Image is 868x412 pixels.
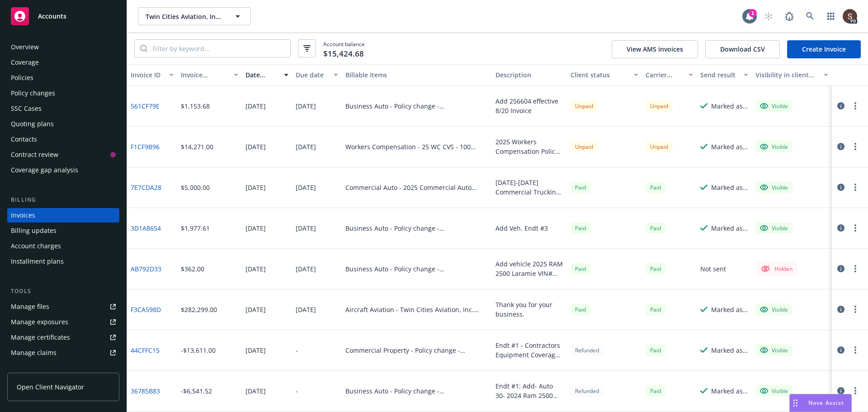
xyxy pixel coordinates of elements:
div: Send result [700,70,738,80]
a: Policies [7,71,119,85]
div: Due date [296,70,329,80]
div: Marked as sent [711,223,748,233]
div: Paid [646,385,665,397]
div: Unpaid [571,141,598,152]
div: Manage files [11,299,49,314]
span: Manage exposures [7,315,119,329]
div: Add vehicle 2025 RAM 2500 Laramie VIN# [US_VEHICLE_IDENTIFICATION_NUMBER]; Delete vehicle 2023 GM... [495,259,563,278]
div: [DATE] [245,346,266,355]
div: Manage certificates [11,330,70,345]
div: Marked as sent [711,386,748,396]
div: Client status [571,70,628,80]
span: Open Client Navigator [17,382,84,392]
div: Unpaid [646,100,673,112]
div: Add Veh. Endt #3 [495,223,548,233]
button: Visibility in client dash [752,64,832,86]
div: Carrier status [646,70,684,80]
div: [DATE] [296,223,316,233]
span: Twin Cities Aviation, Inc. (Commercial) [146,12,224,21]
button: Invoice ID [127,64,177,86]
div: Drag to move [790,394,801,412]
a: Overview [7,40,119,54]
div: Paid [571,304,590,315]
a: Switch app [822,7,840,25]
div: Paid [646,304,665,315]
div: Paid [571,223,590,234]
a: Account charges [7,239,119,253]
button: Download CSV [705,40,780,58]
div: Business Auto - Policy change - CALH2514384A-006 [345,223,488,233]
a: Billing updates [7,223,119,238]
div: Visible [760,224,788,232]
span: Paid [571,263,590,275]
div: 1 [749,9,757,17]
input: Filter by keyword... [147,40,290,57]
div: Unpaid [571,100,598,112]
a: Create Invoice [787,40,861,58]
div: Visible [760,387,788,395]
div: -$13,611.00 [181,346,216,355]
div: [DATE] [245,386,266,396]
div: Visible [760,142,788,151]
div: Manage exposures [11,315,68,329]
div: [DATE] [245,101,266,111]
div: Commercial Auto - 2025 Commercial Auto Trucking Policy - P01-000094121-00 [345,183,488,192]
a: F3CA598D [131,305,161,314]
div: Account charges [11,239,61,253]
div: $362.00 [181,264,204,274]
span: $15,424.68 [323,48,364,60]
a: Search [801,7,819,25]
a: Report a Bug [780,7,798,25]
a: Manage claims [7,346,119,360]
a: Contacts [7,132,119,147]
a: 3D1A8654 [131,223,161,233]
img: photo [843,9,857,24]
button: View AMS invoices [612,40,698,58]
div: $1,153.68 [181,101,210,111]
div: Visibility in client dash [755,70,818,80]
button: Due date [292,64,342,86]
div: Date issued [245,70,278,80]
button: Date issued [242,64,292,86]
div: $5,000.00 [181,183,210,192]
svg: Search [140,45,147,52]
div: Add 256604 effective 8/20 Invoice [495,96,563,115]
a: Start snowing [759,7,778,25]
div: SSC Cases [11,101,42,116]
div: [DATE] [296,183,316,192]
div: [DATE] [296,264,316,274]
div: [DATE] [245,264,266,274]
a: Manage BORs [7,361,119,375]
div: Paid [646,345,665,356]
div: Endt #1 - Contractors Equipment Coverage has been deleted, Loss Payable info has been amended, Re... [495,341,563,360]
div: [DATE] [245,183,266,192]
div: [DATE] [296,305,316,314]
div: Visible [760,346,788,354]
button: Client status [567,64,642,86]
div: Endt #1: Add- Auto 30- 2024 Ram 2500 Laramie- Vin#: 1740; Delete Auto 15- 2023 GMC Sierra - Vin#:... [495,381,563,400]
div: Contacts [11,132,37,147]
a: SSC Cases [7,101,119,116]
a: Invoices [7,208,119,223]
div: Contract review [11,147,58,162]
a: Coverage [7,55,119,70]
a: 7E7CDA28 [131,183,161,192]
div: Commercial Property - Policy change - PRTP07026468-006 [345,346,488,355]
button: Twin Cities Aviation, Inc. (Commercial) [138,7,251,25]
div: Business Auto - Policy change - CALH2514384A-006 [345,264,488,274]
div: Description [495,70,563,80]
div: Visible [760,102,788,110]
div: Invoice amount [181,70,229,80]
button: Billable items [342,64,492,86]
button: Send result [697,64,752,86]
button: Nova Assist [789,394,852,412]
span: Nova Assist [808,399,844,407]
span: Paid [646,182,665,193]
div: $282,299.00 [181,305,217,314]
div: Manage BORs [11,361,53,375]
span: Paid [646,223,665,234]
div: Tools [7,287,119,296]
a: Manage files [7,299,119,314]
